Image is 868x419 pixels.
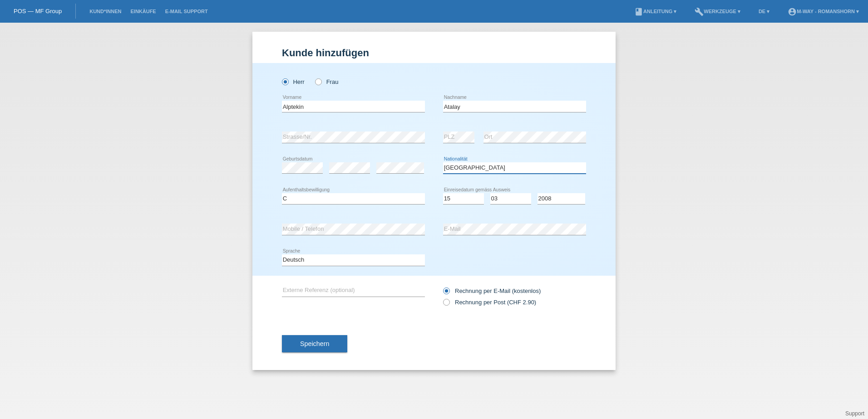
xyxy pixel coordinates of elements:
a: Kund*innen [85,9,126,14]
h1: Kunde hinzufügen [282,47,586,58]
i: account_circle [788,7,797,16]
span: Speichern [300,340,329,347]
button: Speichern [282,335,347,352]
i: book [634,7,643,16]
a: buildWerkzeuge ▾ [690,9,745,14]
i: build [695,7,704,16]
input: Frau [315,78,321,84]
label: Rechnung per Post (CHF 2.90) [443,299,536,306]
input: Herr [282,78,288,84]
input: Rechnung per Post (CHF 2.90) [443,299,449,310]
input: Rechnung per E-Mail (kostenlos) [443,287,449,299]
a: Einkäufe [126,9,160,14]
label: Frau [315,78,338,85]
label: Rechnung per E-Mail (kostenlos) [443,287,541,294]
a: DE ▾ [754,9,774,14]
a: account_circlem-way - Romanshorn ▾ [783,9,863,14]
a: bookAnleitung ▾ [630,9,681,14]
a: E-Mail Support [161,9,212,14]
label: Herr [282,78,305,85]
a: POS — MF Group [14,8,62,15]
a: Support [845,410,864,417]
